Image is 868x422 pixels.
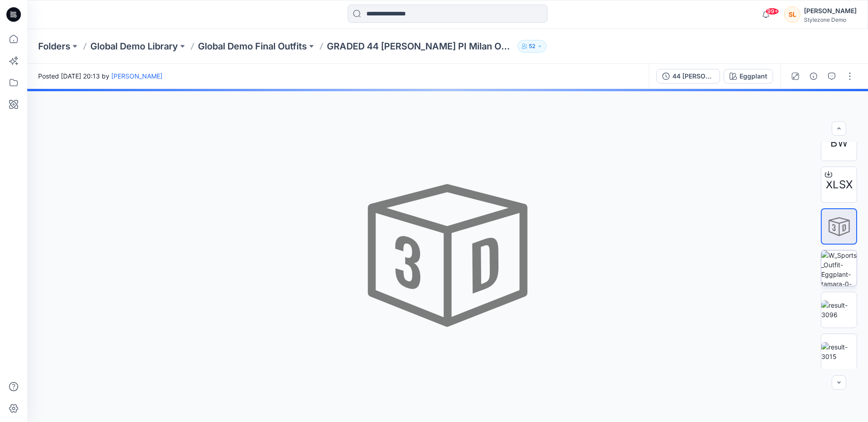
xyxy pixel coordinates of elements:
div: Eggplant [740,71,767,81]
button: 44 [PERSON_NAME] PI Milan Outfit [656,69,720,83]
a: [PERSON_NAME] [111,72,163,80]
img: W_Sports_Outfit-Eggplant-tamara-0-punch-01 [821,250,857,286]
a: Folders [38,40,70,53]
span: Posted [DATE] 20:13 by [38,71,163,81]
div: SL [784,6,800,23]
div: [PERSON_NAME] [804,5,857,16]
div: 44 [PERSON_NAME] PI Milan Outfit [672,71,714,81]
button: 52 [518,40,547,53]
span: XLSX [826,177,853,193]
div: Stylezone Demo [804,16,857,23]
button: Eggplant [724,69,773,83]
span: BW [830,135,848,151]
p: 52 [529,41,535,51]
a: Global Demo Library [90,40,178,53]
a: Global Demo Final Outfits [198,40,307,53]
img: result-3015 [821,342,857,361]
span: 99+ [765,8,779,15]
img: result-3096 [821,300,857,319]
button: Details [806,69,821,83]
p: GRADED 44 [PERSON_NAME] PI Milan Outfit [327,40,514,53]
